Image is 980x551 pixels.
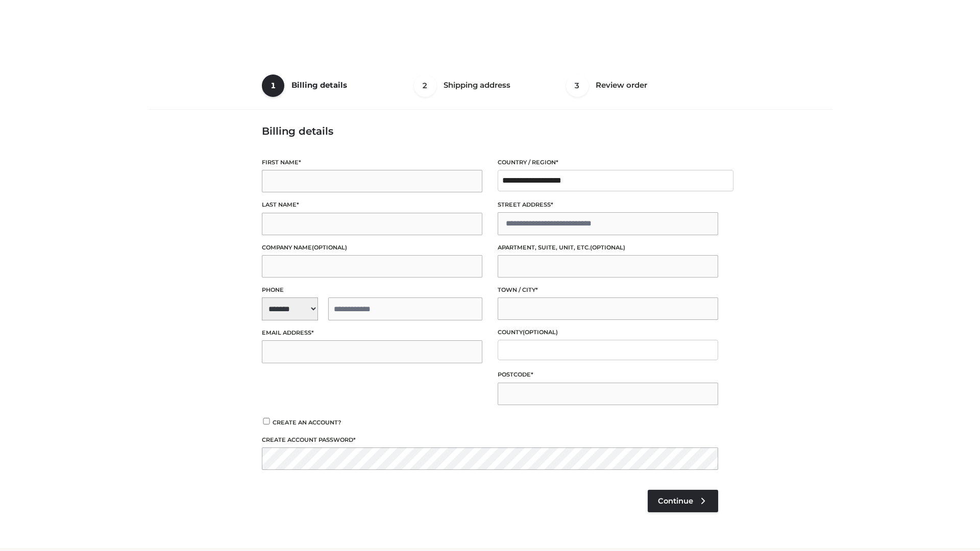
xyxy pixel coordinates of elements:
span: (optional) [523,329,558,336]
label: County [498,328,718,337]
span: 3 [566,74,589,97]
label: Last name [262,200,482,210]
h3: Billing details [262,125,718,137]
label: Company name [262,243,482,253]
span: 2 [414,74,436,97]
label: Apartment, suite, unit, etc. [498,243,718,253]
label: Phone [262,285,482,295]
label: Create account password [262,435,718,445]
label: Town / City [498,285,718,295]
label: Street address [498,200,718,210]
a: Continue [648,490,718,512]
span: Billing details [291,80,347,90]
span: 1 [262,74,284,97]
label: Postcode [498,370,718,380]
span: (optional) [590,244,625,251]
span: Continue [658,496,693,506]
label: Email address [262,328,482,338]
input: Create an account? [262,418,271,424]
span: Create an account? [273,419,341,426]
span: Review order [596,80,647,90]
label: Country / Region [498,158,718,167]
span: (optional) [312,244,347,251]
span: Shipping address [444,80,510,90]
label: First name [262,158,482,167]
